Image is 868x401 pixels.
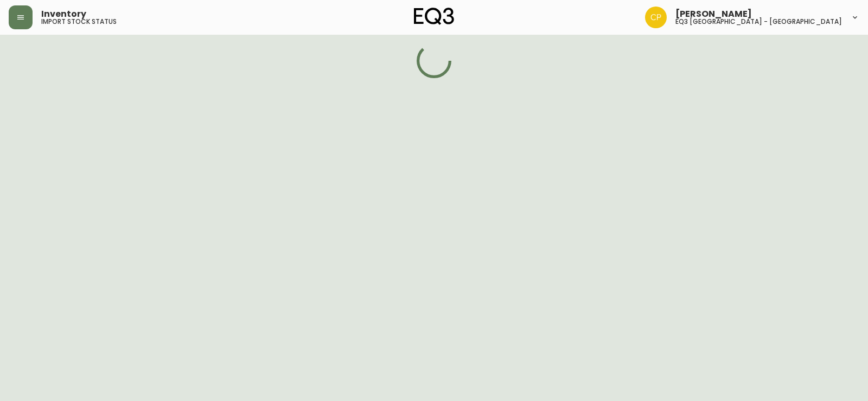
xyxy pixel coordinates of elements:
span: Inventory [41,10,86,18]
h5: import stock status [41,18,117,25]
img: logo [414,8,454,25]
span: [PERSON_NAME] [675,10,752,18]
img: d4538ce6a4da033bb8b50397180cc0a5 [645,7,667,28]
h5: eq3 [GEOGRAPHIC_DATA] - [GEOGRAPHIC_DATA] [675,18,842,25]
